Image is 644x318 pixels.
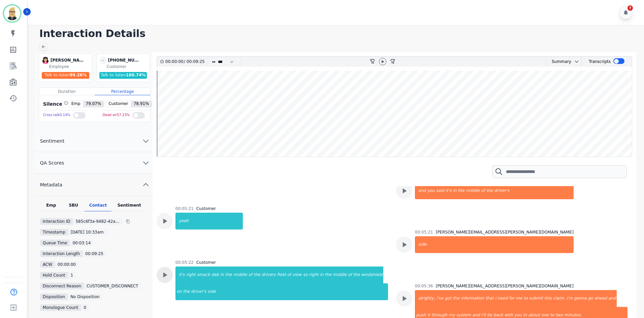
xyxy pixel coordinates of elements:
div: to [523,290,528,307]
div: Sentiment [111,203,147,211]
div: of [248,267,253,283]
span: - [99,57,107,64]
div: ACW [40,261,55,268]
div: information [460,290,485,307]
div: side [207,283,388,300]
div: alrighty, [416,290,436,307]
span: 79.07 % [83,101,104,107]
div: [PERSON_NAME][EMAIL_ADDRESS][PERSON_NAME][DOMAIN_NAME] [436,229,574,235]
div: No Disposition [68,293,102,300]
div: 00:05:21 [175,206,194,211]
div: of [286,267,292,283]
div: 00:05:21 [415,229,433,235]
span: 100.74 % [126,73,146,77]
div: i've [436,290,444,307]
div: of [480,182,486,199]
span: 78.91 % [131,101,152,107]
div: smack [196,267,211,283]
div: middle [332,267,347,283]
div: Emp [40,203,62,211]
img: Bordered avatar [4,5,20,22]
div: Transcripts [589,57,611,67]
div: Contact [85,203,111,211]
div: in [452,182,457,199]
div: middle [233,267,248,283]
div: got [444,290,452,307]
div: 7 [627,5,633,11]
div: the [324,267,332,283]
div: and [608,290,617,307]
button: Sentiment chevron down [35,130,153,152]
div: so [302,267,309,283]
div: Percentage [95,88,150,95]
div: 585c6f3a-9482-42ac-851d-6b9f459ce100 [73,218,123,225]
div: Customer [196,206,216,211]
div: claim. [552,290,566,307]
h1: Interaction Details [39,28,637,40]
div: that [485,290,494,307]
div: ahead [594,290,608,307]
div: Monologue Count [40,304,81,311]
div: right [185,267,196,283]
div: the [183,283,191,300]
div: go [587,290,594,307]
div: middle [465,182,480,199]
span: Metadata [35,181,68,188]
div: 1 [68,272,76,279]
svg: chevron down [142,159,150,167]
div: 00:00:00 [165,57,184,67]
div: Disposition [40,293,68,300]
div: Dead air 57.23 % [103,110,130,120]
div: field [277,267,287,283]
div: gonna [573,290,587,307]
div: Customer [196,260,216,265]
div: this [544,290,552,307]
div: yeah [176,213,243,229]
div: Timestamp [40,229,68,236]
span: Customer [106,101,131,107]
div: 00:09:25 [185,57,204,67]
div: Summary [546,57,571,67]
span: Sentiment [35,138,70,144]
div: i [494,290,497,307]
div: Duration [39,88,95,95]
div: Hold Count [40,272,68,279]
div: i'm [566,290,573,307]
button: chevron down [571,59,579,64]
div: [PERSON_NAME][EMAIL_ADDRESS][PERSON_NAME][DOMAIN_NAME] [436,283,574,289]
div: Silence [42,101,68,107]
svg: chevron down [574,59,579,64]
div: dab [211,267,220,283]
div: SBU [62,203,85,211]
div: Disconnect Reason [40,283,84,289]
button: QA Scores chevron down [35,152,153,174]
div: in [220,267,225,283]
div: right [308,267,319,283]
div: Interaction ID [40,218,73,225]
div: me [515,290,523,307]
span: Emp [69,101,83,107]
div: 00:03:14 [70,240,93,246]
div: for [508,290,515,307]
div: 00:05:22 [175,260,194,265]
div: CUSTOMER_DISCONNECT [84,283,141,289]
div: [DATE] 10:33am [68,229,106,236]
div: it's [445,182,452,199]
div: windshield [360,267,383,283]
button: Metadata chevron up [35,174,153,196]
div: [PERSON_NAME][EMAIL_ADDRESS][PERSON_NAME][DOMAIN_NAME] [51,57,84,64]
div: driver's [190,283,207,300]
div: drivers [261,267,277,283]
div: Customer [107,64,148,69]
div: it's [176,267,186,283]
div: [PHONE_NUMBER] [108,57,142,64]
div: the [486,182,494,199]
div: 00:09:25 [83,250,106,257]
div: the [225,267,233,283]
div: driver's [494,182,574,199]
div: need [497,290,508,307]
div: side. [416,236,574,253]
div: Talk to listen [42,72,90,79]
svg: chevron up [142,181,150,189]
svg: chevron down [142,137,150,145]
